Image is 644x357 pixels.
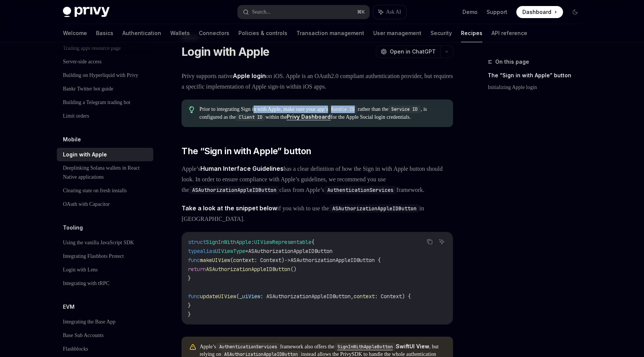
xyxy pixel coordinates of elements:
a: Integrating Flashbots Protect [57,250,153,263]
a: Building a Telegram trading bot [57,96,153,109]
span: () [290,266,296,273]
a: Recipes [461,24,482,42]
a: SignInWithAppleButtonSwiftUI View [334,343,429,349]
h5: Mobile [63,135,81,144]
a: Connectors [199,24,229,42]
h5: Tooling [63,223,83,232]
div: Flashblocks [63,345,88,354]
button: Ask AI [437,237,447,247]
a: Login with Lens [57,263,153,277]
a: Using the vanilla JavaScript SDK [57,236,153,250]
button: Copy the contents from the code block [425,237,435,247]
strong: Take a look at the snippet below [182,204,277,212]
span: Open in ChatGPT [390,48,436,55]
div: Building a Telegram trading bot [63,98,130,107]
h5: EVM [63,302,75,311]
div: Clearing state on fresh installs [63,186,127,195]
a: Authentication [122,24,161,42]
span: ⌘ K [357,9,365,15]
span: Dashboard [522,8,551,16]
a: Bankr Twitter bot guide [57,82,153,96]
div: Using the vanilla JavaScript SDK [63,238,134,247]
a: Limit orders [57,109,153,123]
code: AuthenticationServices [216,343,280,351]
span: _ [239,293,242,300]
span: Ask AI [386,8,401,16]
div: OAuth with Capacitor [63,200,110,209]
span: makeUIView [200,257,230,264]
span: context [233,257,254,264]
div: Deeplinking Solana wallets in React Native applications [63,164,149,182]
span: func [188,257,200,264]
span: On this page [495,57,529,66]
code: SignInWithAppleButton [334,343,396,351]
span: The “Sign in with Apple” button [182,145,311,157]
button: Search...⌘K [238,5,369,19]
code: Client ID [236,113,266,121]
a: The “Sign in with Apple” button [488,69,587,81]
a: Transaction management [296,24,364,42]
div: Login with Apple [63,150,107,159]
a: User management [373,24,421,42]
button: Open in ChatGPT [376,45,440,58]
a: Demo [462,8,478,16]
div: Building on Hyperliquid with Privy [63,71,138,80]
a: Initializing Apple login [488,81,587,93]
a: Privy Dashboard [287,113,331,120]
a: Dashboard [516,6,563,18]
button: Ask AI [373,5,406,19]
span: updateUIView [200,293,236,300]
span: typealias [188,248,215,254]
span: : Context) { [375,293,411,300]
code: Service ID [388,106,421,113]
code: AuthenticationServices [324,186,397,194]
div: Base Sub Accounts [63,331,104,340]
div: Server-side access [63,57,102,66]
a: Server-side access [57,55,153,69]
a: API reference [491,24,527,42]
span: SignInWithApple [206,239,251,245]
span: Apple’s has a clear definition of how the Sign in with Apple button should look. In order to ensu... [182,163,453,195]
div: Login with Lens [63,265,98,274]
span: : [251,239,254,245]
img: dark logo [63,7,110,17]
span: } [188,311,191,318]
div: Limit orders [63,112,89,121]
span: UIViewRepresentable [254,239,311,245]
span: func [188,293,200,300]
button: Toggle dark mode [569,6,581,18]
span: ASAuthorizationAppleIDButton [248,248,333,254]
span: } [188,302,191,309]
a: OAuth with Capacitor [57,198,153,211]
span: : Context) [254,257,284,264]
span: uiView [242,293,260,300]
span: } [188,275,191,282]
span: ( [230,257,233,264]
a: Support [487,8,507,16]
div: Integrating the Base App [63,317,116,326]
span: Prior to integrating Sign in with Apple, make sure your app’s rather than the , is configured as ... [200,106,446,121]
span: ASAuthorizationAppleIDButton [206,266,290,273]
a: Flashblocks [57,342,153,356]
a: Human Interface Guidelines [200,165,284,173]
a: Apple login [233,72,266,80]
span: if you wish to use the in [GEOGRAPHIC_DATA]. [182,203,453,224]
div: Bankr Twitter bot guide [63,84,113,93]
a: Basics [96,24,113,42]
span: context [354,293,375,300]
a: Integrating with tRPC [57,277,153,290]
code: ASAuthorizationAppleIDButton [189,186,279,194]
div: Integrating with tRPC [63,279,110,288]
a: Clearing state on fresh installs [57,184,153,198]
span: = [245,248,248,254]
h1: Login with Apple [182,45,269,58]
a: Security [430,24,452,42]
code: Bundle ID [328,106,358,113]
span: struct [188,239,206,245]
code: ASAuthorizationAppleIDButton [329,204,420,213]
span: -> [284,257,290,264]
a: Welcome [63,24,87,42]
a: Building on Hyperliquid with Privy [57,69,153,82]
span: ASAuthorizationAppleIDButton { [290,257,381,264]
span: : ASAuthorizationAppleIDButton, [260,293,354,300]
